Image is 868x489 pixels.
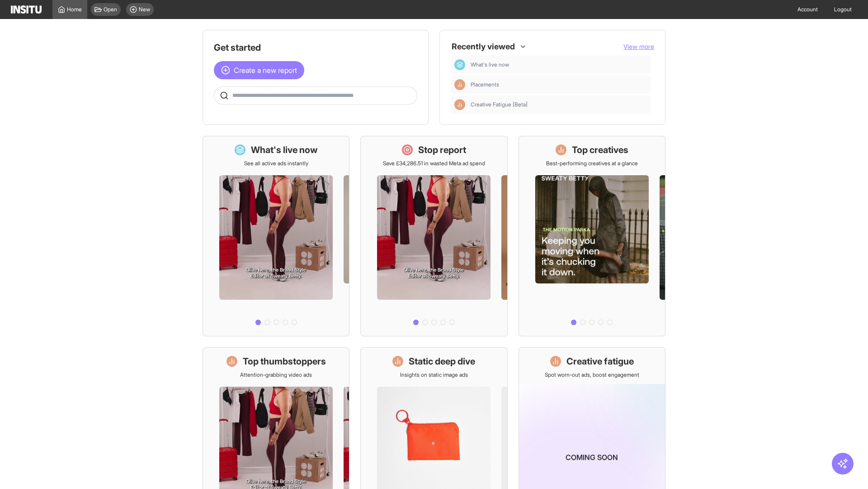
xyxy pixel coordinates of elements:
[519,136,665,336] a: Top creativesBest-performing creatives at a glance
[409,355,475,368] h1: Static deep dive
[203,136,349,336] a: What's live nowSee all active ads instantly
[400,371,468,379] p: Insights on static image ads
[623,43,654,50] span: View more
[244,160,308,167] p: See all active ads instantly
[214,41,417,54] h1: Get started
[360,136,507,336] a: Stop reportSave £34,286.51 in wasted Meta ad spend
[572,144,628,156] h1: Top creatives
[67,6,82,13] span: Home
[104,6,117,13] span: Open
[471,81,499,88] span: Placements
[251,144,318,156] h1: What's live now
[454,59,465,70] div: Dashboard
[139,6,150,13] span: New
[214,61,304,79] button: Create a new report
[623,42,654,51] button: View more
[234,65,297,76] span: Create a new report
[471,61,647,68] span: What's live now
[11,5,42,14] img: Logo
[243,355,326,368] h1: Top thumbstoppers
[471,101,647,108] span: Creative Fatigue [Beta]
[454,79,465,90] div: Insights
[240,371,312,379] p: Attention-grabbing video ads
[418,144,466,156] h1: Stop report
[383,160,485,167] p: Save £34,286.51 in wasted Meta ad spend
[471,101,528,108] span: Creative Fatigue [Beta]
[546,160,638,167] p: Best-performing creatives at a glance
[471,61,509,68] span: What's live now
[471,81,647,88] span: Placements
[454,99,465,110] div: Insights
